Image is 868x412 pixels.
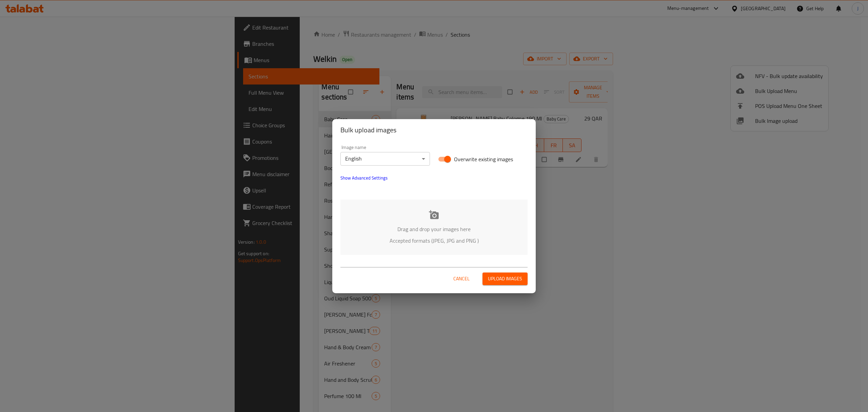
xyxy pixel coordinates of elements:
button: Upload images [482,273,528,285]
span: Overwrite existing images [454,155,513,163]
span: Show Advanced Settings [340,174,388,182]
button: Cancel [451,273,472,285]
span: Cancel [453,275,470,283]
p: Drag and drop your images here [351,225,517,233]
h2: Bulk upload images [340,125,528,135]
button: show more [336,170,392,186]
p: Accepted formats (JPEG, JPG and PNG ) [351,237,517,245]
div: English [340,152,430,166]
span: Upload images [488,275,522,283]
